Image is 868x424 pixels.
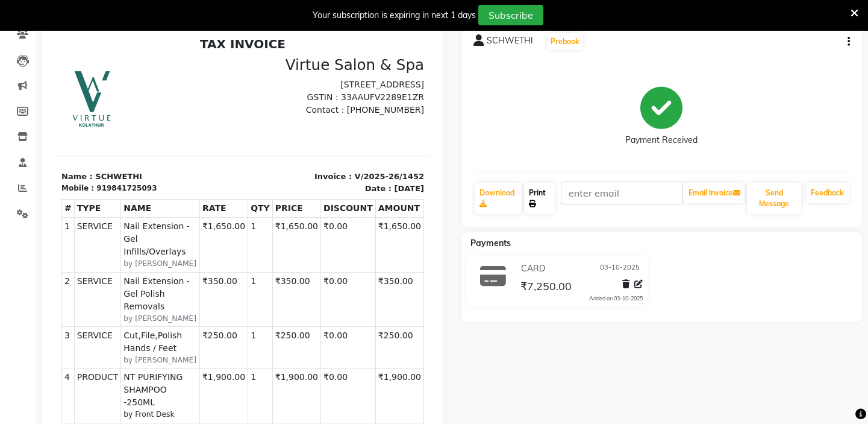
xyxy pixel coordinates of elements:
[548,33,582,50] button: Prebook
[196,46,370,59] p: [STREET_ADDRESS]
[8,186,20,240] td: 1
[20,240,67,294] td: SERVICE
[69,297,143,323] span: Cut,File,Polish Hands / Feet
[7,151,40,162] div: Mobile :
[218,186,266,240] td: ₹1,650.00
[69,188,143,226] span: Nail Extension - Gel Infills/Overlays
[69,394,143,419] span: NT NOURISHING MASK-250ML
[145,168,193,186] th: RATE
[475,183,522,214] a: Download
[69,377,143,388] small: by Front Desk
[321,186,369,240] td: ₹1,650.00
[8,240,20,294] td: 2
[561,182,682,204] input: enter email
[67,168,146,186] th: NAME
[8,168,20,186] th: #
[194,295,219,337] td: 1
[145,295,193,337] td: ₹250.00
[20,337,67,391] td: PRODUCT
[8,295,20,337] td: 3
[196,139,370,151] p: Invoice : V/2025-26/1452
[20,168,67,186] th: TYPE
[69,323,143,334] small: by [PERSON_NAME]
[69,243,143,281] span: Nail Extension - Gel Polish Removals
[196,72,370,84] p: Contact : [PHONE_NUMBER]
[321,337,369,391] td: ₹1,900.00
[42,151,102,162] div: 919841725093
[478,5,543,25] button: Subscribe
[20,295,67,337] td: SERVICE
[589,294,643,303] div: Added on 03-10-2025
[194,168,219,186] th: QTY
[69,339,143,377] span: NT PURIFYING SHAMPOO -250ML
[524,183,555,214] a: Print
[196,151,370,163] p: Date : [DATE]
[747,183,801,214] button: Send Message
[313,9,476,22] div: Your subscription is expiring in next 1 days
[196,59,370,72] p: GSTIN : 33AAUFV2289E1ZR
[7,139,181,151] p: Name : SCHWETHI
[145,240,193,294] td: ₹350.00
[520,279,572,296] span: ₹7,250.00
[600,262,640,275] span: 03-10-2025
[196,24,370,42] h3: Virtue Salon & Spa
[521,262,545,275] span: CARD
[267,295,322,337] td: ₹0.00
[20,186,67,240] td: SERVICE
[194,186,219,240] td: 1
[321,295,369,337] td: ₹250.00
[194,337,219,391] td: 1
[145,337,193,391] td: ₹1,900.00
[194,240,219,294] td: 1
[470,238,511,248] span: Payments
[8,337,20,391] td: 4
[145,186,193,240] td: ₹1,650.00
[625,134,698,147] div: Payment Received
[267,337,322,391] td: ₹0.00
[321,240,369,294] td: ₹350.00
[218,168,266,186] th: PRICE
[218,240,266,294] td: ₹350.00
[321,168,369,186] th: AMOUNT
[218,337,266,391] td: ₹1,900.00
[7,5,370,19] h2: TAX INVOICE
[218,295,266,337] td: ₹250.00
[267,168,322,186] th: DISCOUNT
[806,183,849,203] a: Feedback
[69,226,143,237] small: by [PERSON_NAME]
[69,281,143,292] small: by [PERSON_NAME]
[683,183,745,203] button: Email Invoice
[267,240,322,294] td: ₹0.00
[487,34,533,51] span: SCHWETHI
[267,186,322,240] td: ₹0.00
